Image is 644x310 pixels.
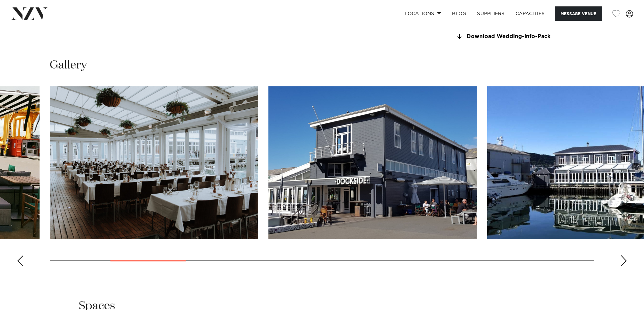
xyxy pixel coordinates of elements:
a: BLOG [447,6,472,21]
a: Download Wedding-Info-Pack [455,34,566,40]
a: Capacities [510,6,550,21]
button: Message Venue [555,6,602,21]
swiper-slide: 4 / 18 [268,86,477,239]
swiper-slide: 3 / 18 [50,86,258,239]
h2: Gallery [50,58,87,73]
a: Locations [399,6,447,21]
img: nzv-logo.png [11,7,48,20]
a: SUPPLIERS [472,6,510,21]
